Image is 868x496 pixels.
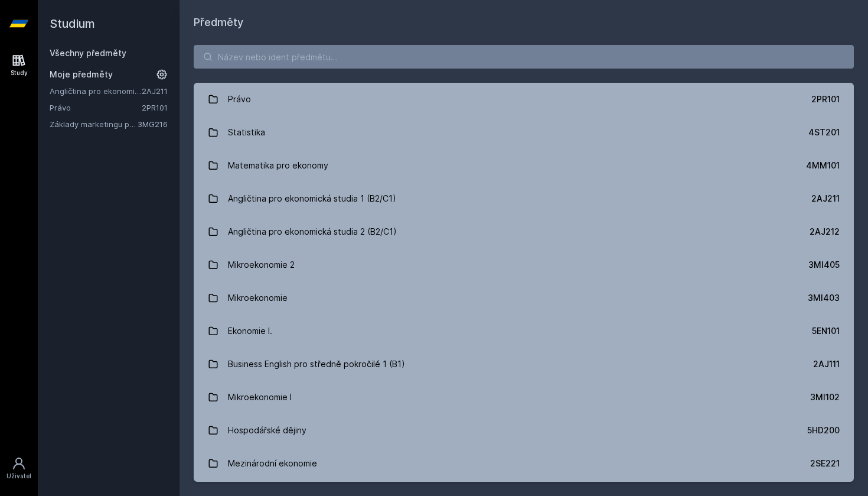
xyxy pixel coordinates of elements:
span: Moje předměty [50,69,113,80]
div: Study [11,69,28,77]
div: Mezinárodní ekonomie [228,452,317,475]
a: Mikroekonomie 2 3MI405 [194,248,854,281]
a: Mezinárodní ekonomie 2SE221 [194,447,854,480]
a: Angličtina pro ekonomická studia 2 (B2/C1) 2AJ212 [194,215,854,248]
div: Ekonomie I. [228,319,272,343]
a: Ekonomie I. 5EN101 [194,315,854,348]
a: Uživatel [2,450,35,487]
a: 2PR101 [142,103,168,112]
div: Hospodářské dějiny [228,419,306,442]
a: Study [2,47,35,83]
h1: Předměty [194,14,854,31]
a: Angličtina pro ekonomická studia 1 (B2/C1) 2AJ211 [194,182,854,215]
a: Angličtina pro ekonomická studia 1 (B2/C1) [50,85,142,97]
div: Mikroekonomie 2 [228,253,295,277]
a: Mikroekonomie I 3MI102 [194,381,854,414]
div: Uživatel [6,472,31,481]
a: 3MG216 [138,119,168,129]
input: Název nebo ident předmětu… [194,45,854,69]
div: 2PR101 [811,93,840,105]
div: Právo [228,87,251,111]
a: Hospodářské dějiny 5HD200 [194,414,854,447]
div: Angličtina pro ekonomická studia 2 (B2/C1) [228,220,397,244]
div: 3MI405 [808,259,840,271]
div: Business English pro středně pokročilé 1 (B1) [228,352,405,376]
div: 5HD200 [807,424,840,436]
a: 2AJ211 [142,86,168,96]
div: 3MI403 [808,292,840,304]
a: Právo [50,102,142,114]
div: 4MM101 [806,160,840,171]
a: Základy marketingu pro informatiky a statistiky [50,118,138,130]
a: Všechny předměty [50,48,126,58]
div: Matematika pro ekonomy [228,154,328,177]
div: Mikroekonomie [228,286,288,310]
div: 5EN101 [812,325,840,337]
div: Mikroekonomie I [228,385,292,409]
a: Matematika pro ekonomy 4MM101 [194,149,854,182]
div: 2SE221 [810,458,840,469]
div: Angličtina pro ekonomická studia 1 (B2/C1) [228,187,396,210]
div: 2AJ212 [810,226,840,238]
a: Business English pro středně pokročilé 1 (B1) 2AJ111 [194,348,854,381]
a: Právo 2PR101 [194,83,854,116]
a: Statistika 4ST201 [194,116,854,149]
div: 2AJ111 [813,358,840,370]
div: 2AJ211 [811,193,840,205]
div: Statistika [228,121,265,144]
div: 4ST201 [808,127,840,138]
div: 3MI102 [810,391,840,403]
a: Mikroekonomie 3MI403 [194,281,854,315]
